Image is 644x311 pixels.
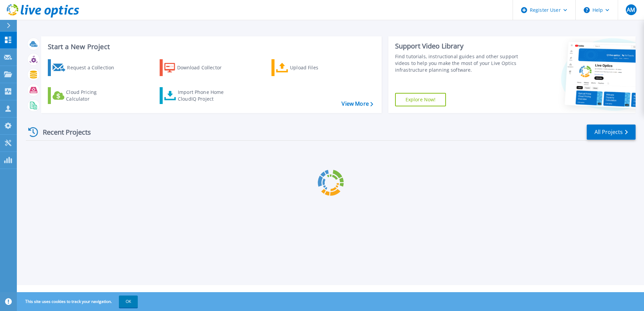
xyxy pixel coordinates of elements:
span: AM [627,7,635,12]
span: This site uses cookies to track your navigation. [19,296,138,308]
a: Download Collector [160,59,235,76]
h3: Start a New Project [48,43,373,50]
div: Cloud Pricing Calculator [66,89,120,102]
div: Recent Projects [26,124,100,140]
div: Request a Collection [67,61,121,74]
a: Explore Now! [395,93,446,106]
button: OK [119,296,138,308]
a: View More [342,101,373,107]
a: Upload Files [271,59,347,76]
a: All Projects [587,125,636,140]
div: Download Collector [177,61,231,74]
a: Request a Collection [48,59,123,76]
div: Import Phone Home CloudIQ Project [178,89,230,102]
div: Support Video Library [395,42,521,50]
div: Upload Files [290,61,344,74]
div: Find tutorials, instructional guides and other support videos to help you make the most of your L... [395,53,521,73]
a: Cloud Pricing Calculator [48,87,123,104]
